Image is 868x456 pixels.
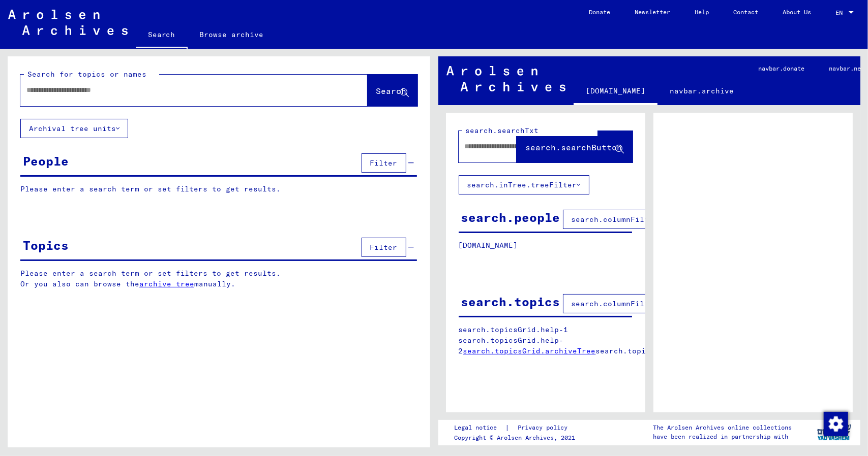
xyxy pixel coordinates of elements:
[23,236,69,254] div: Topics
[20,184,417,194] p: Please enter a search term or set filters to get results.
[446,66,566,91] img: Arolsen_neg.svg
[20,119,128,138] button: Archival tree units
[653,432,792,441] p: have been realized in partnership with
[459,240,632,251] p: [DOMAIN_NAME]
[657,79,746,103] a: navbar.archive
[188,22,276,47] a: Browse archive
[136,22,188,49] a: Search
[574,79,657,105] a: [DOMAIN_NAME]
[461,292,560,311] div: search.topics
[454,422,505,433] a: Legal notice
[572,215,690,224] span: search.columnFilter.filter
[463,346,596,355] a: search.topicsGrid.archiveTree
[370,243,398,252] span: Filter
[517,131,633,162] button: search.searchButton
[454,433,580,442] p: Copyright © Arolsen Archives, 2021
[368,75,417,106] button: Search
[459,324,633,356] p: search.topicsGrid.help-1 search.topicsGrid.help-2 search.topicsGrid.manually.
[563,210,699,229] button: search.columnFilter.filter
[572,299,690,308] span: search.columnFilter.filter
[362,238,406,257] button: Filter
[653,423,792,432] p: The Arolsen Archives online collections
[23,152,69,170] div: People
[815,419,853,445] img: yv_logo.png
[370,158,398,168] span: Filter
[139,279,194,288] a: archive tree
[525,142,622,152] span: search.searchButton
[563,294,699,313] button: search.columnFilter.filter
[376,86,407,96] span: Search
[461,208,560,226] div: search.people
[20,268,417,289] p: Please enter a search term or set filters to get results. Or you also can browse the manually.
[510,422,580,433] a: Privacy policy
[459,175,589,194] button: search.inTree.treeFilter
[27,70,146,79] mat-label: Search for topics or names
[824,412,848,436] img: Change consent
[835,9,847,16] span: EN
[746,56,817,81] a: navbar.donate
[362,153,406,173] button: Filter
[8,10,128,35] img: Arolsen_neg.svg
[466,126,539,135] mat-label: search.searchTxt
[454,422,580,433] div: |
